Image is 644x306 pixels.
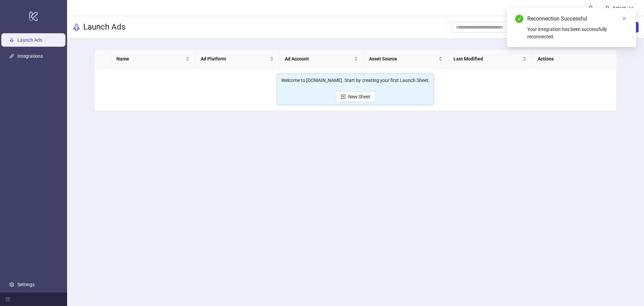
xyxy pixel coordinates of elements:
[448,50,532,68] th: Last Modified
[17,53,43,59] a: Integrations
[341,94,345,99] span: plus-square
[335,91,376,102] button: New Sheet
[17,37,42,43] a: Launch Ads
[364,50,448,68] th: Asset Source
[116,55,184,62] span: Name
[5,297,10,302] span: menu-fold
[195,50,279,68] th: Ad Platform
[610,4,629,12] div: Aziaat
[629,6,633,10] span: down
[72,23,80,31] span: rocket
[281,77,430,84] div: Welcome to [DOMAIN_NAME]. Start by creating your first Launch Sheet.
[285,55,353,62] span: Ad Account
[453,55,521,62] span: Last Modified
[201,55,268,62] span: Ad Platform
[348,94,370,99] span: New Sheet
[527,15,628,23] div: Reconnection Successful
[369,55,437,62] span: Asset Source
[621,15,628,22] a: Close
[515,15,523,23] span: check-circle
[605,6,610,10] span: user
[111,50,195,68] th: Name
[279,50,364,68] th: Ad Account
[527,26,628,40] div: Your integration has been successfully reconnected.
[83,22,125,33] h3: Launch Ads
[622,16,627,21] span: close
[588,5,593,10] span: bell
[17,282,35,287] a: Settings
[532,50,616,68] th: Actions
